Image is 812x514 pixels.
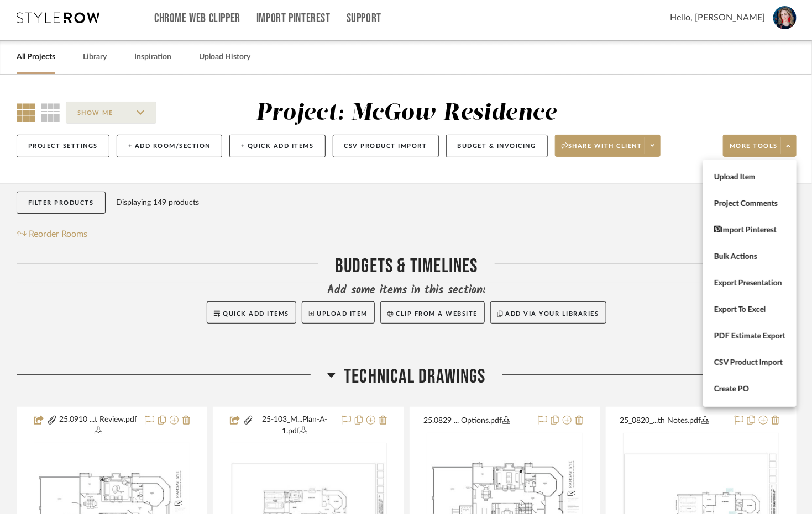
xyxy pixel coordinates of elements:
[714,225,785,235] span: Import Pinterest
[714,384,785,394] span: Create PO
[714,172,785,182] span: Upload Item
[714,358,785,367] span: CSV Product Import
[714,331,785,341] span: PDF Estimate Export
[714,199,785,208] span: Project Comments
[714,278,785,288] span: Export Presentation
[714,305,785,314] span: Export To Excel
[714,252,785,261] span: Bulk Actions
